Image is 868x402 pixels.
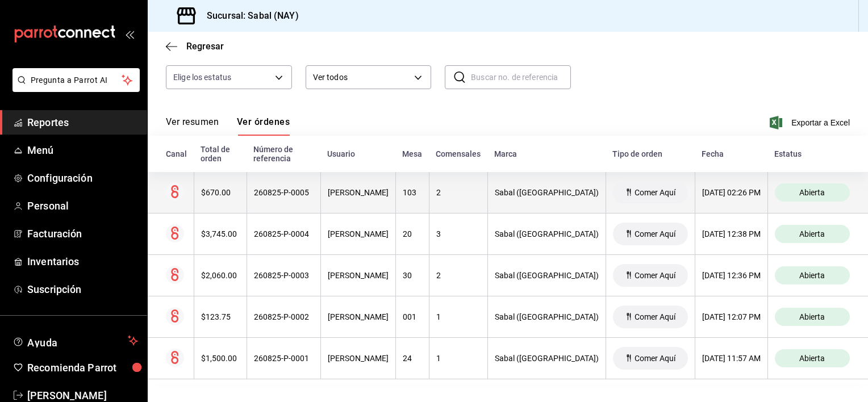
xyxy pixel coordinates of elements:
[166,149,187,158] div: Canal
[403,229,422,238] div: 20
[254,354,314,363] div: 260825-P-0001
[630,188,680,197] span: Comer Aquí
[630,271,680,280] span: Comer Aquí
[495,354,599,363] div: Sabal ([GEOGRAPHIC_DATA])
[201,354,240,363] div: $1,500.00
[27,254,138,269] span: Inventarios
[254,312,314,321] div: 260825-P-0002
[27,334,123,347] span: Ayuda
[253,145,314,163] div: Número de referencia
[495,188,599,197] div: Sabal ([GEOGRAPHIC_DATA])
[201,312,240,321] div: $123.75
[494,149,599,158] div: Marca
[254,271,314,280] div: 260825-P-0003
[12,68,140,92] button: Pregunta a Parrot AI
[186,41,224,52] span: Regresar
[125,30,134,39] button: open_drawer_menu
[471,66,571,89] input: Buscar no. de referencia
[201,271,240,280] div: $2,060.00
[630,354,680,363] span: Comer Aquí
[27,282,138,297] span: Suscripción
[795,354,829,363] span: Abierta
[702,149,761,158] div: Fecha
[436,149,481,158] div: Comensales
[27,360,138,375] span: Recomienda Parrot
[403,312,422,321] div: 001
[436,188,481,197] div: 2
[166,116,219,136] button: Ver resumen
[27,198,138,213] span: Personal
[436,271,481,280] div: 2
[166,41,224,52] button: Regresar
[495,312,599,321] div: Sabal ([GEOGRAPHIC_DATA])
[702,354,761,363] div: [DATE] 11:57 AM
[201,145,240,163] div: Total de orden
[436,229,481,238] div: 3
[403,354,422,363] div: 24
[328,271,389,280] div: [PERSON_NAME]
[702,188,761,197] div: [DATE] 02:26 PM
[27,115,138,130] span: Reportes
[795,188,829,197] span: Abierta
[198,9,299,23] h3: Sucursal: Sabal (NAY)
[702,312,761,321] div: [DATE] 12:07 PM
[630,312,680,321] span: Comer Aquí
[27,143,138,158] span: Menú
[702,229,761,238] div: [DATE] 12:38 PM
[254,188,314,197] div: 260825-P-0005
[173,72,231,83] span: Elige los estatus
[328,354,389,363] div: [PERSON_NAME]
[702,271,761,280] div: [DATE] 12:36 PM
[436,312,481,321] div: 1
[774,149,850,158] div: Estatus
[328,312,389,321] div: [PERSON_NAME]
[201,229,240,238] div: $3,745.00
[402,149,422,158] div: Mesa
[795,271,829,280] span: Abierta
[772,116,850,129] button: Exportar a Excel
[254,229,314,238] div: 260825-P-0004
[313,72,411,83] span: Ver todos
[27,170,138,186] span: Configuración
[166,116,290,136] div: navigation tabs
[237,116,290,136] button: Ver órdenes
[328,229,389,238] div: [PERSON_NAME]
[495,271,599,280] div: Sabal ([GEOGRAPHIC_DATA])
[403,188,422,197] div: 103
[436,354,481,363] div: 1
[630,229,680,238] span: Comer Aquí
[328,188,389,197] div: [PERSON_NAME]
[612,149,688,158] div: Tipo de orden
[495,229,599,238] div: Sabal ([GEOGRAPHIC_DATA])
[795,229,829,238] span: Abierta
[795,312,829,321] span: Abierta
[27,226,138,241] span: Facturación
[403,271,422,280] div: 30
[327,149,389,158] div: Usuario
[8,82,140,94] a: Pregunta a Parrot AI
[31,74,122,86] span: Pregunta a Parrot AI
[201,188,240,197] div: $670.00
